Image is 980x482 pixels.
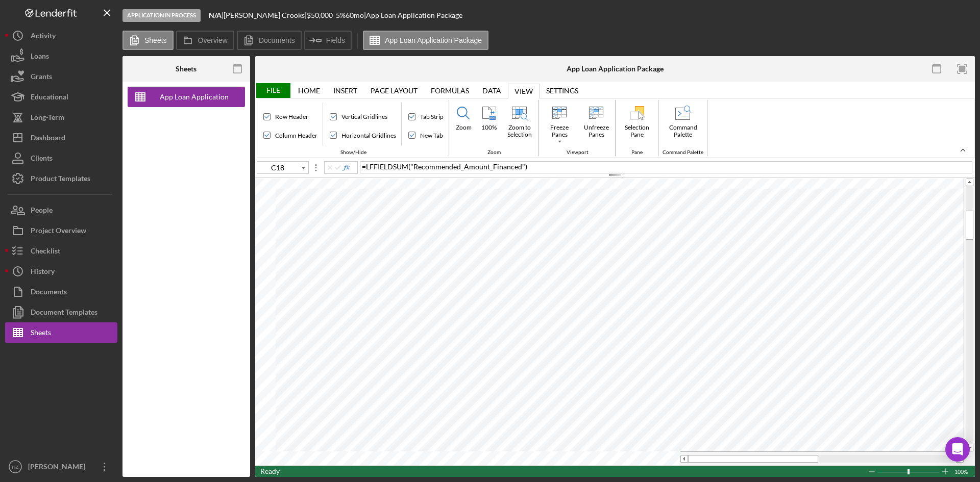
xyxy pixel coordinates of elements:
button: Checklist [5,241,117,261]
span: ) [525,162,527,171]
div: Settings [540,83,585,98]
div: Educational [31,87,68,110]
span: "Recommended_Amount_Financed" [410,162,525,171]
button: Clients [5,148,117,168]
div: Zoom [485,149,503,156]
div: Selection Pane [619,123,655,139]
button: Documents [237,31,302,50]
label: Display the Selection Pane [618,103,656,141]
label: App Loan Application Package [385,36,482,44]
div: View [514,87,533,95]
div: Zoom [449,100,539,156]
div: Pane [629,149,645,156]
button: Sheets [122,31,174,50]
div: Document Templates [31,302,97,325]
label: Show/Hide New Tab [406,129,445,141]
div: [PERSON_NAME] Crooks | [224,11,307,19]
button: Document Templates [5,302,117,322]
div: 60 mo [346,11,364,19]
span: $50,000 [307,11,333,19]
div: App Loan Application Package [567,65,664,73]
div: Zoom [877,466,941,477]
div: Freeze Panes [542,123,577,139]
div: Grants [31,66,52,89]
div: Data [482,87,501,95]
div: Zoom to Selection [503,123,536,139]
div: Home [298,87,320,95]
button: Activity [5,26,117,46]
div: File [255,83,290,98]
button: HZ[PERSON_NAME] [5,456,117,477]
div: Unfreeze Panes [578,103,614,143]
label: Documents [259,36,295,44]
button: Insert Function [342,164,350,172]
div: Open Intercom Messenger [945,437,970,462]
button: Documents [5,282,117,302]
div: Page Layout [371,87,418,95]
div: New Tab [418,131,445,140]
div: Settings [546,87,578,95]
span: ( [408,162,410,171]
label: Show/Hide RowHeader [261,111,310,123]
a: History [5,261,117,282]
div: Product Templates [31,168,90,191]
div: Zoom [908,469,910,474]
div: Unfreeze Panes [579,123,613,139]
button: Fields [304,31,352,50]
button: Dashboard [5,128,117,148]
button: App Loan Application Package [363,31,488,50]
div: Dashboard [31,128,65,150]
div: Row Header [273,112,310,121]
div: Application In Process [122,9,201,22]
div: Data [476,83,508,98]
div: 100% [479,123,499,132]
button: Grants [5,66,117,87]
div: Clients [31,148,53,171]
div: Pane [616,100,658,156]
label: Overview [198,36,228,44]
div: Zoom [454,123,474,132]
div: Zoom to Selection [502,103,537,143]
label: Fields [326,36,345,44]
div: Checklist [31,241,60,264]
div: | [209,11,224,19]
div: Sheets [31,322,51,345]
div: Show/Hide [257,100,449,156]
b: N/A [209,11,222,19]
div: Formulas [431,87,469,95]
div: Formulas [424,83,476,98]
div: View [508,84,540,98]
div: Show/Hide [338,149,369,156]
div: [PERSON_NAME] [26,456,92,479]
div: Viewport [539,100,616,156]
div: Zoom [451,103,476,143]
span: LFFIELDSUM [366,162,408,171]
div: Viewport [564,149,591,156]
button: Project Overview [5,220,117,241]
div: Page Layout [364,83,424,98]
div: Command Palette [666,123,700,139]
div: History [31,261,55,284]
button: Overview [176,31,234,50]
button: People [5,200,117,220]
div: Command Palette [660,149,706,156]
div: Zoom In [941,466,949,477]
span: Ready [260,467,280,475]
label: Show/Hide Horizontal Gridlines [327,129,398,141]
div: Command Palette Button [665,103,701,143]
div: Long-Term [31,107,64,130]
button: Educational [5,87,117,107]
button: Sheets [5,322,117,343]
span: 100% [954,466,970,477]
div: 5 % [336,11,346,19]
div: Loans [31,46,49,69]
a: Product Templates [5,168,117,189]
